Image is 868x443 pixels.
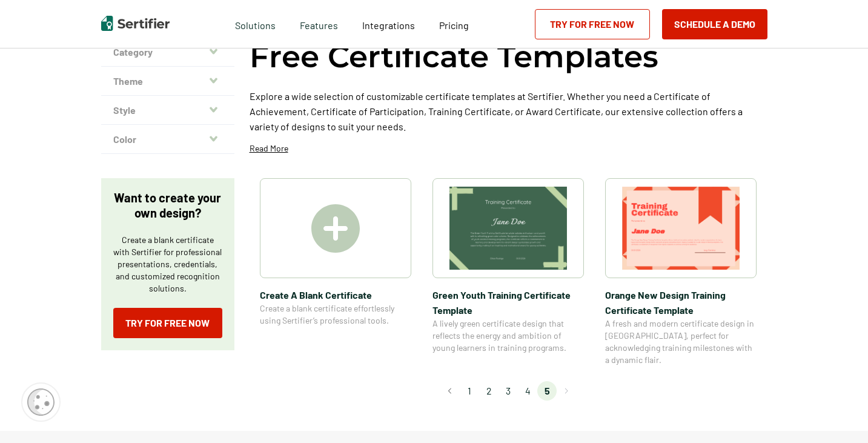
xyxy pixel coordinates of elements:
img: Green Youth Training Certificate Template [449,187,567,270]
a: Orange New Design Training Certificate TemplateOrange New Design Training Certificate TemplateA f... [605,178,757,366]
h1: Free Certificate Templates [250,37,658,76]
button: Style [101,96,234,125]
li: page 4 [518,381,537,401]
button: Color [101,125,234,154]
a: Try for Free Now [535,9,650,39]
button: Category [101,38,234,67]
img: Sertifier | Digital Credentialing Platform [101,16,170,31]
span: Create a blank certificate effortlessly using Sertifier’s professional tools. [260,302,411,327]
span: A fresh and modern certificate design in [GEOGRAPHIC_DATA], perfect for acknowledging training mi... [605,318,757,366]
img: Cookie Popup Icon [27,388,55,416]
a: Green Youth Training Certificate TemplateGreen Youth Training Certificate TemplateA lively green ... [432,178,584,366]
button: Go to next page [557,381,576,401]
a: Try for Free Now [113,308,222,338]
span: Solutions [235,16,276,32]
button: Schedule a Demo [662,9,767,39]
p: Create a blank certificate with Sertifier for professional presentations, credentials, and custom... [113,234,222,295]
p: Explore a wide selection of customizable certificate templates at Sertifier. Whether you need a C... [250,88,767,134]
span: Orange New Design Training Certificate Template [605,287,757,318]
a: Pricing [439,16,469,32]
span: Integrations [362,19,415,31]
button: Go to previous page [440,381,460,401]
button: Theme [101,67,234,96]
a: Integrations [362,16,415,32]
p: Want to create your own design? [113,190,222,221]
img: Create A Blank Certificate [311,204,360,253]
li: page 2 [479,381,499,401]
span: A lively green certificate design that reflects the energy and ambition of young learners in trai... [432,318,584,354]
p: Read More [250,142,288,155]
span: Green Youth Training Certificate Template [432,287,584,318]
li: page 5 [537,381,557,401]
iframe: Chat Widget [807,385,868,443]
span: Features [300,16,338,32]
li: page 1 [460,381,479,401]
li: page 3 [499,381,518,401]
span: Pricing [439,19,469,31]
img: Orange New Design Training Certificate Template [622,187,740,270]
span: Create A Blank Certificate [260,287,411,302]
